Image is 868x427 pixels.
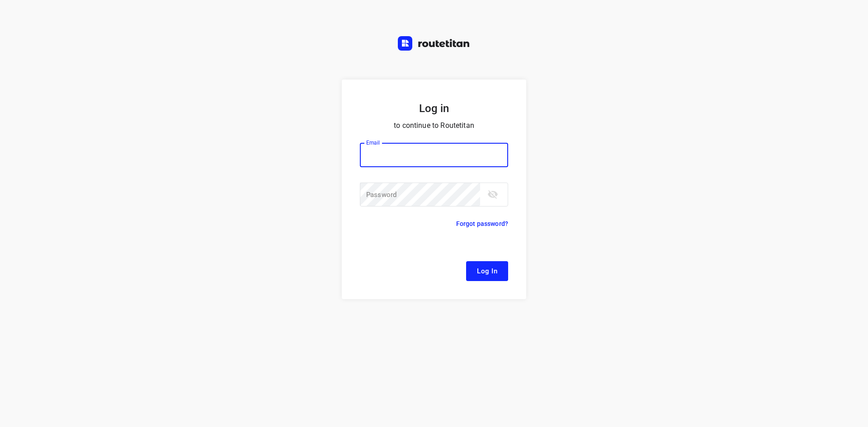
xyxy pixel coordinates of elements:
[360,119,508,132] p: to continue to Routetitan
[398,36,470,51] img: Routetitan
[484,185,502,203] button: toggle password visibility
[477,265,497,277] span: Log In
[456,218,508,229] p: Forgot password?
[466,261,508,281] button: Log In
[360,101,508,116] h5: Log in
